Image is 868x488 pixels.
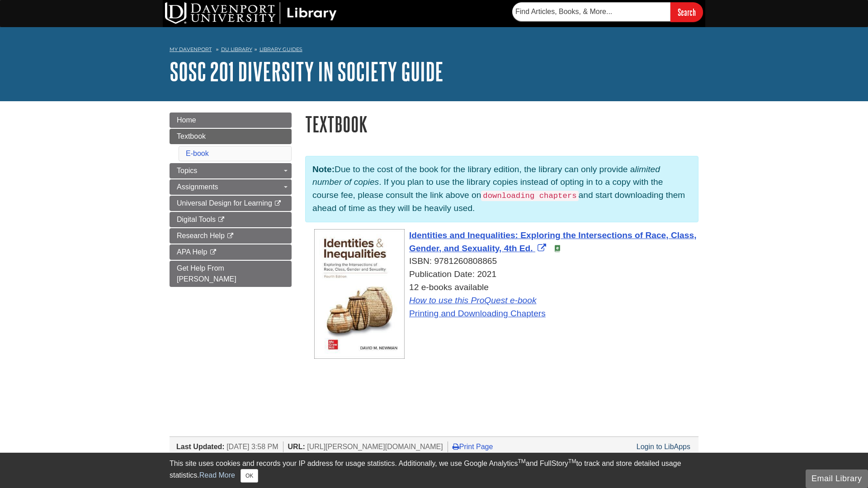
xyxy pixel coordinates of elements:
button: Close [241,469,258,483]
i: This link opens in a new window [217,217,225,223]
a: Textbook [170,129,292,144]
span: Assignments [177,183,218,191]
input: Find Articles, Books, & More... [512,2,670,21]
a: Read More [199,471,235,479]
a: Research Help [170,228,292,244]
a: Universal Design for Learning [170,196,292,211]
strong: Note: [312,164,335,174]
a: Assignments [170,179,292,195]
input: Search [670,2,703,22]
img: Cover Art [314,229,405,359]
div: This site uses cookies and records your IP address for usage statistics. Additionally, we use Goo... [170,458,698,483]
span: Digital Tools [177,216,216,223]
nav: breadcrumb [170,43,698,58]
sup: TM [568,458,576,465]
button: Email Library [806,469,868,488]
span: Research Help [177,232,225,239]
form: Searches DU Library's articles, books, and more [512,2,703,22]
a: My Davenport [170,46,212,53]
em: limited number of copies [312,164,660,187]
span: Topics [177,167,197,174]
a: Topics [170,163,292,178]
span: Identities and Inequalities: Exploring the Intersections of Race, Class, Gender, and Sexuality, 4... [409,230,696,253]
a: E-book [186,150,209,157]
a: APA Help [170,244,292,260]
i: Print Page [453,443,459,450]
a: DU Library [221,46,252,52]
div: Guide Page Menu [170,113,292,287]
span: Textbook [177,132,206,140]
span: APA Help [177,248,207,256]
a: Digital Tools [170,212,292,227]
a: Library Guides [259,46,302,52]
code: downloading chapters [481,191,578,201]
span: Universal Design for Learning [177,199,272,207]
i: This link opens in a new window [209,249,217,255]
p: Due to the cost of the book for the library edition, the library can only provide a . If you plan... [305,156,698,222]
a: How to use this ProQuest e-book [409,296,537,305]
span: Last Updated: [176,443,225,450]
img: e-Book [554,245,561,252]
a: Login to LibApps [637,443,690,450]
a: Link opens in new window [409,230,696,253]
sup: TM [518,458,525,465]
a: SOSC 201 Diversity in Society Guide [170,57,443,85]
span: [URL][PERSON_NAME][DOMAIN_NAME] [307,443,443,450]
a: Home [170,113,292,128]
i: This link opens in a new window [226,233,234,239]
div: Publication Date: 2021 [314,268,698,281]
div: ISBN: 9781260808865 [314,255,698,268]
span: Home [177,116,196,124]
div: 12 e-books available [314,281,698,320]
span: URL: [288,443,305,450]
h1: Textbook [305,113,698,136]
i: This link opens in a new window [274,201,282,206]
a: Print Page [453,443,493,450]
span: [DATE] 3:58 PM [226,443,278,450]
a: Get Help From [PERSON_NAME] [170,261,292,287]
a: Printing and Downloading Chapters [409,309,546,318]
span: Get Help From [PERSON_NAME] [177,264,236,283]
img: DU Library [165,2,337,24]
